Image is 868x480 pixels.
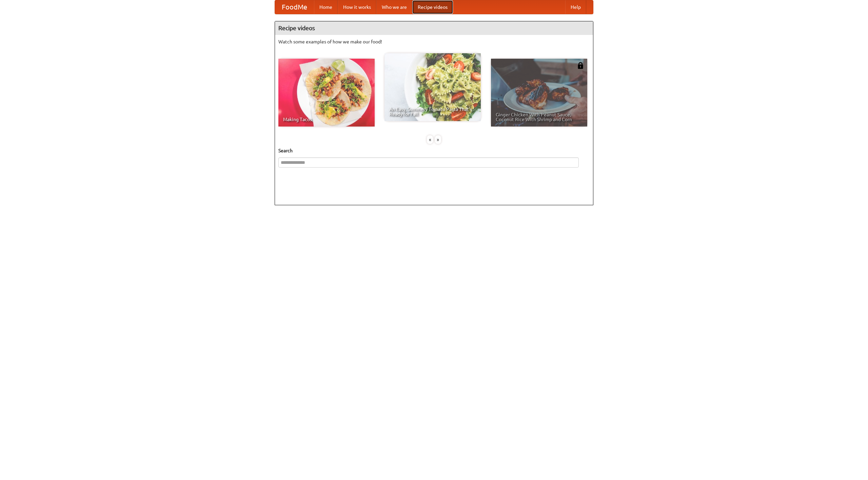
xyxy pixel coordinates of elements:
a: FoodMe [275,0,314,14]
img: 483408.png [577,62,584,69]
div: « [427,135,433,144]
a: Making Tacos [278,59,375,127]
span: An Easy, Summery Tomato Pasta That's Ready for Fall [389,107,476,116]
p: Watch some examples of how we make our food! [278,38,590,45]
a: How it works [338,0,376,14]
a: Who we are [376,0,412,14]
span: Making Tacos [283,117,370,122]
h5: Search [278,147,590,154]
a: Home [314,0,338,14]
h4: Recipe videos [275,21,593,35]
a: Recipe videos [412,0,453,14]
a: An Easy, Summery Tomato Pasta That's Ready for Fall [384,53,481,121]
a: Help [565,0,586,14]
div: » [435,135,441,144]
